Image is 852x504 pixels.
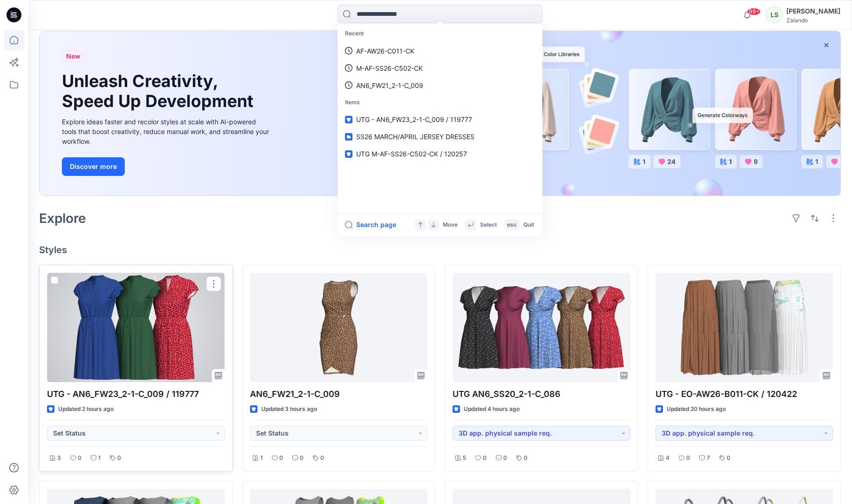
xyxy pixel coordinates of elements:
[356,46,414,56] p: AF-AW26-C011-CK
[47,273,225,382] a: UTG - AN6_FW23_2-1-C_009 / 119777
[300,453,304,463] p: 0
[339,111,541,128] a: UTG - AN6_FW23_2-1-C_009 / 119777
[261,404,317,414] p: Updated 3 hours ago
[62,157,271,176] a: Discover more
[62,71,257,111] h1: Unleash Creativity, Speed Up Development
[250,388,428,401] p: AN6_FW21_2-1-C_009
[483,453,487,463] p: 0
[727,453,730,463] p: 0
[523,220,534,230] p: Quit
[656,388,833,401] p: UTG - EO-AW26-B011-CK / 120422
[666,453,669,463] p: 4
[339,128,541,145] a: SS26 MARCH/APRIL JERSEY DRESSES
[667,404,726,414] p: Updated 20 hours ago
[57,453,61,463] p: 3
[339,94,541,111] p: Items
[39,211,86,226] h2: Explore
[339,42,541,60] a: AF-AW26-C011-CK
[47,388,225,401] p: UTG - AN6_FW23_2-1-C_009 / 119777
[58,404,114,414] p: Updated 2 hours ago
[339,77,541,94] a: AN6_FW21_2-1-C_009
[356,115,472,123] span: UTG - AN6_FW23_2-1-C_009 / 119777
[356,133,474,141] span: SS26 MARCH/APRIL JERSEY DRESSES
[339,25,541,42] p: Recent
[62,117,271,146] div: Explore ideas faster and recolor styles at scale with AI-powered tools that boost creativity, red...
[453,388,630,401] p: UTG AN6_SS20_2-1-C_086
[656,273,833,382] a: UTG - EO-AW26-B011-CK / 120422
[524,453,527,463] p: 0
[66,51,81,62] span: New
[356,81,423,90] p: AN6_FW21_2-1-C_009
[39,244,841,255] h4: Styles
[356,150,467,158] span: UTG M-AF-SS26-C502-CK / 120257
[62,157,125,176] button: Discover more
[786,6,840,17] div: [PERSON_NAME]
[503,453,507,463] p: 0
[339,60,541,77] a: M-AF-SS26-C502-CK
[463,453,466,463] p: 5
[480,220,497,230] p: Select
[78,453,81,463] p: 0
[443,220,458,230] p: Move
[356,63,423,73] p: M-AF-SS26-C502-CK
[707,453,710,463] p: 7
[260,453,263,463] p: 1
[339,145,541,162] a: UTG M-AF-SS26-C502-CK / 120257
[320,453,324,463] p: 0
[279,453,283,463] p: 0
[117,453,121,463] p: 0
[98,453,101,463] p: 1
[766,7,783,23] div: LS
[786,17,840,24] div: Zalando
[453,273,630,382] a: UTG AN6_SS20_2-1-C_086
[686,453,690,463] p: 0
[345,219,396,230] button: Search page
[464,404,520,414] p: Updated 4 hours ago
[747,8,761,15] span: 99+
[250,273,428,382] a: AN6_FW21_2-1-C_009
[507,220,517,230] p: esc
